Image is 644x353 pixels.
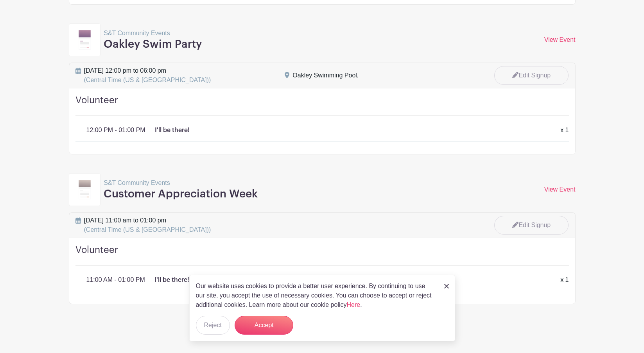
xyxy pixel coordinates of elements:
img: template12-d09e52dc2669cd8e000e7992e5ae05afd939c74ca810bcda3c15468a0db697cf.svg [79,180,91,199]
button: Accept [235,316,293,335]
a: Edit Signup [494,66,569,85]
div: x 1 [556,275,573,285]
a: Here [347,301,361,308]
p: I'll be there! [155,125,190,135]
p: 11:00 AM - 01:00 PM [86,275,145,285]
p: Our website uses cookies to provide a better user experience. By continuing to use our site, you ... [196,281,436,310]
p: S&T Community Events [104,29,202,38]
img: template11-97b0f419cbab8ea1fd52dabbe365452ac063e65c139ff1c7c21e0a8da349fa3d.svg [79,30,91,50]
p: I'll be there! [154,275,189,285]
h4: Volunteer [75,95,569,116]
span: (Central Time (US & [GEOGRAPHIC_DATA])) [84,226,211,233]
span: (Central Time (US & [GEOGRAPHIC_DATA])) [84,77,211,83]
p: 12:00 PM - 01:00 PM [86,125,145,135]
div: Oakley Swimming Pool, [292,71,359,80]
p: S&T Community Events [104,178,258,188]
h3: Oakley Swim Party [104,38,202,51]
button: Reject [196,316,230,335]
a: View Event [544,36,576,43]
span: [DATE] 11:00 am to 01:00 pm [84,216,211,235]
a: Edit Signup [494,216,569,235]
h3: Customer Appreciation Week [104,188,258,201]
a: View Event [544,186,576,193]
div: x 1 [556,125,573,135]
h4: Volunteer [75,244,569,266]
img: close_button-5f87c8562297e5c2d7936805f587ecaba9071eb48480494691a3f1689db116b3.svg [444,284,449,288]
span: [DATE] 12:00 pm to 06:00 pm [84,66,211,85]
